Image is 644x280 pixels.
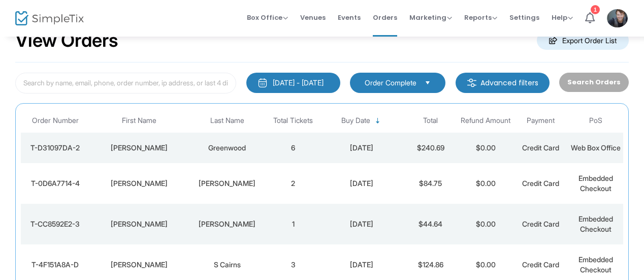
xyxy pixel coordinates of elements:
[15,73,236,94] input: Search by name, email, phone, order number, ip address, or last 4 digits of card
[421,77,435,88] button: Select
[458,163,513,204] td: $0.00
[266,204,320,244] td: 1
[527,116,555,125] span: Payment
[246,73,340,93] button: [DATE] - [DATE]
[591,5,600,14] div: 1
[92,143,186,153] div: Kimberly
[23,219,87,229] div: T-CC8592E2-3
[458,204,513,244] td: $0.00
[122,116,156,125] span: First Name
[23,178,87,189] div: T-0D6A7714-4
[458,133,513,163] td: $0.00
[266,109,320,133] th: Total Tickets
[15,29,118,52] h2: View Orders
[522,220,559,228] span: Credit Card
[578,255,613,274] span: Embedded Checkout
[323,178,400,189] div: 2025-08-16
[578,214,613,233] span: Embedded Checkout
[537,31,629,50] m-button: Export Order List
[467,78,477,88] img: filter
[589,116,602,125] span: PoS
[23,143,87,153] div: T-D31097DA-2
[191,178,263,189] div: Fiola
[191,260,263,270] div: S Cairns
[92,219,186,229] div: Kelly
[323,260,400,270] div: 2025-08-16
[300,5,326,30] span: Venues
[374,117,382,125] span: Sortable
[403,133,458,163] td: $240.69
[458,109,513,133] th: Refund Amount
[552,13,573,22] span: Help
[509,5,539,30] span: Settings
[522,179,559,188] span: Credit Card
[266,133,320,163] td: 6
[456,73,550,93] m-button: Advanced filters
[323,143,400,153] div: 2025-08-16
[403,163,458,204] td: $84.75
[571,143,621,152] span: Web Box Office
[373,5,397,30] span: Orders
[578,174,613,193] span: Embedded Checkout
[522,143,559,152] span: Credit Card
[464,13,497,22] span: Reports
[403,109,458,133] th: Total
[191,219,263,229] div: Shackelton
[210,116,244,125] span: Last Name
[273,78,324,88] div: [DATE] - [DATE]
[191,143,263,153] div: Greenwood
[257,78,268,88] img: monthly
[365,78,416,88] span: Order Complete
[522,260,559,269] span: Credit Card
[341,116,370,125] span: Buy Date
[92,178,186,189] div: Marco
[23,260,87,270] div: T-4F151A8A-D
[409,13,452,22] span: Marketing
[92,260,186,270] div: Alexander
[32,116,79,125] span: Order Number
[247,13,288,22] span: Box Office
[266,163,320,204] td: 2
[338,5,361,30] span: Events
[323,219,400,229] div: 2025-08-16
[403,204,458,244] td: $44.64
